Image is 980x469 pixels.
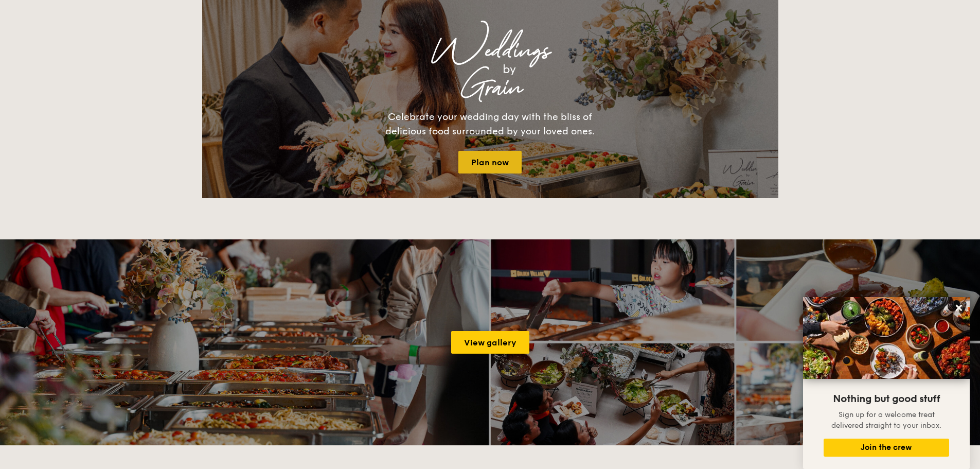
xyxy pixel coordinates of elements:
[831,410,941,430] span: Sign up for a welcome treat delivered straight to your inbox.
[293,42,688,60] div: Weddings
[951,300,967,316] button: Close
[451,331,529,354] a: View gallery
[833,393,940,405] span: Nothing but good stuff
[803,297,970,379] img: DSC07876-Edit02-Large.jpeg
[293,79,688,97] div: Grain
[824,439,949,457] button: Join the crew
[458,151,522,173] a: Plan now
[375,110,606,138] div: Celebrate your wedding day with the bliss of delicious food surrounded by your loved ones.
[331,60,688,79] div: by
